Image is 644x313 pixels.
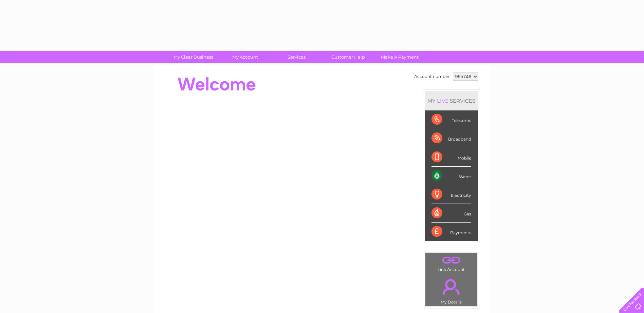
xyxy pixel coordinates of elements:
[165,51,221,63] a: My Clear Business
[320,51,376,63] a: Customer Help
[431,148,471,167] div: Mobile
[431,110,471,129] div: Telecoms
[269,51,325,63] a: Services
[427,254,476,266] a: .
[431,129,471,148] div: Broadband
[425,252,478,274] td: Link Account
[425,273,478,307] td: My Details
[431,167,471,185] div: Water
[431,204,471,223] div: Gas
[372,51,428,63] a: Make A Payment
[425,91,478,110] div: MY SERVICES
[427,275,476,299] a: .
[436,98,450,104] div: LIVE
[431,223,471,241] div: Payments
[412,71,451,82] td: Account number
[217,51,273,63] a: My Account
[431,185,471,204] div: Electricity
